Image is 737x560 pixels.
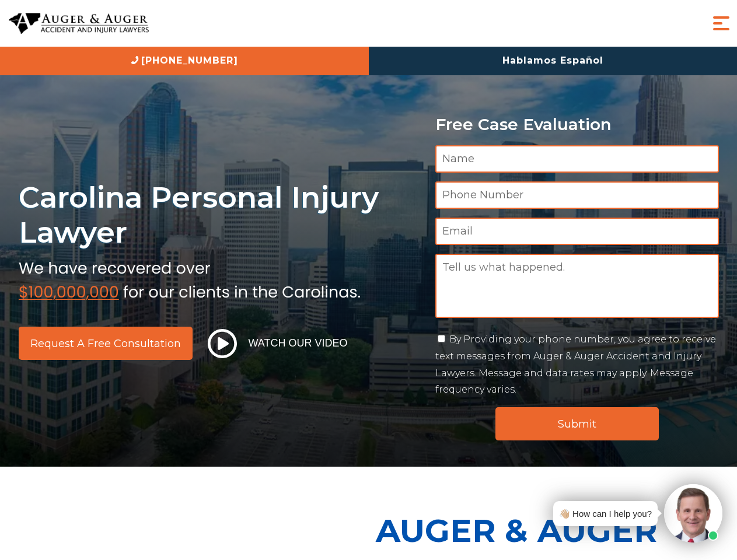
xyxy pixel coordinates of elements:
[435,218,719,245] input: Email
[710,12,733,35] button: Menu
[19,180,421,250] h1: Carolina Personal Injury Lawyer
[204,328,351,359] button: Watch Our Video
[435,334,716,395] label: By Providing your phone number, you agree to receive text messages from Auger & Auger Accident an...
[19,327,193,360] a: Request a Free Consultation
[376,502,731,559] p: Auger & Auger
[435,116,719,134] p: Free Case Evaluation
[559,506,652,521] div: 👋🏼 How can I help you?
[9,13,149,34] img: Auger & Auger Accident and Injury Lawyers Logo
[19,256,361,300] img: sub text
[435,145,719,173] input: Name
[30,338,181,349] span: Request a Free Consultation
[495,407,659,440] input: Submit
[664,484,722,542] img: Intaker widget Avatar
[435,181,719,209] input: Phone Number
